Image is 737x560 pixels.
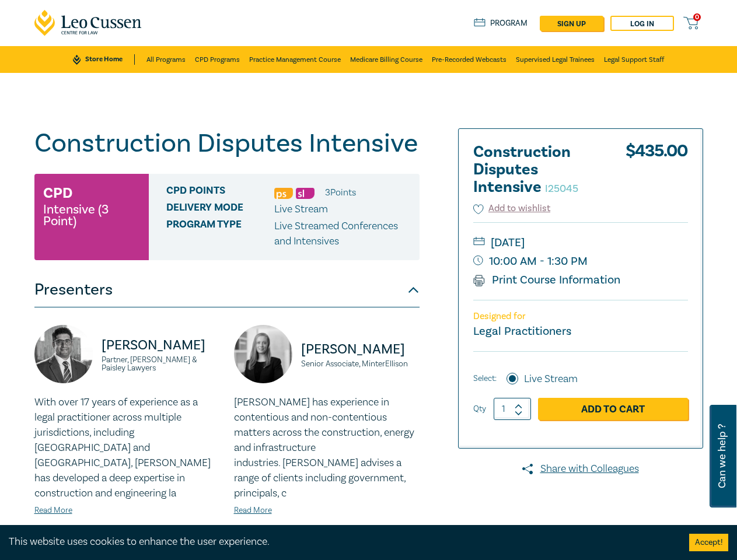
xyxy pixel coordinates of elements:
div: This website uses cookies to enhance the user experience. [9,534,672,549]
span: Live Stream [274,202,328,216]
a: Read More [34,505,72,516]
a: Program [474,18,528,29]
small: [DATE] [473,233,688,252]
p: Designed for [473,311,688,322]
small: Senior Associate, MinterEllison [301,360,420,368]
small: Legal Practitioners [473,324,571,339]
span: Select: [473,372,497,385]
a: Add to Cart [538,398,688,420]
a: CPD Programs [195,46,240,73]
span: Can we help ? [717,412,728,501]
span: CPD Points [166,185,274,200]
a: All Programs [146,46,186,73]
a: Read More [234,505,272,516]
li: 3 Point s [325,185,356,200]
span: Program type [166,219,274,249]
small: Intensive (3 Point) [43,204,140,227]
img: Professional Skills [274,188,293,199]
p: With over 17 years of experience as a legal practitioner across multiple jurisdictions, including... [34,395,220,501]
a: Store Home [73,54,134,65]
h2: Construction Disputes Intensive [473,143,602,196]
span: Delivery Mode [166,202,274,217]
button: Presenters [34,272,420,307]
img: https://s3.ap-southeast-2.amazonaws.com/leo-cussen-store-production-content/Contacts/Kerry%20Ioul... [34,325,93,383]
label: Qty [473,402,486,415]
a: Medicare Billing Course [350,46,422,73]
p: [PERSON_NAME] [301,340,420,359]
input: 1 [494,398,531,420]
div: $ 435.00 [626,143,688,202]
a: Pre-Recorded Webcasts [432,46,507,73]
a: Share with Colleagues [458,461,703,477]
small: I25045 [545,182,578,195]
p: Live Streamed Conferences and Intensives [274,219,411,249]
span: 0 [693,13,701,21]
h1: Construction Disputes Intensive [34,128,420,159]
small: Partner, [PERSON_NAME] & Paisley Lawyers [102,356,220,372]
button: Add to wishlist [473,202,551,215]
a: Legal Support Staff [604,46,664,73]
a: Print Course Information [473,272,621,288]
a: Supervised Legal Trainees [516,46,595,73]
img: Substantive Law [296,188,315,199]
small: 10:00 AM - 1:30 PM [473,252,688,271]
a: Log in [610,16,674,31]
h3: CPD [43,183,72,204]
a: sign up [540,16,603,31]
p: [PERSON_NAME] has experience in contentious and non-contentious matters across the construction, ... [234,395,420,501]
button: Accept cookies [689,534,728,551]
p: [PERSON_NAME] [102,336,220,355]
a: Practice Management Course [249,46,341,73]
img: https://s3.ap-southeast-2.amazonaws.com/leo-cussen-store-production-content/Contacts/Isobel%20Car... [234,325,292,383]
label: Live Stream [524,372,578,387]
